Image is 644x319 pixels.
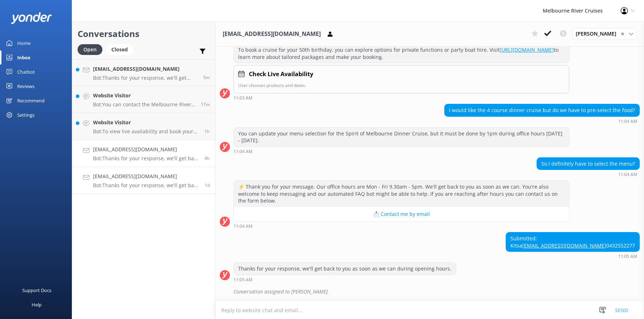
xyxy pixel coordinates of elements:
div: Sep 29 2025 11:05am (UTC +10:00) Australia/Sydney [506,254,640,259]
p: Bot: To view live availability and book your Melbourne River Cruise experience, click [URL][DOMAI... [93,128,199,135]
div: You can update your menu selection for the Spirit of Melbourne Dinner Cruise, but it must be done... [234,128,569,147]
h4: [EMAIL_ADDRESS][DOMAIN_NAME] [93,65,198,73]
div: I would like the 4 course dinner cruise but do we have to pre-select the food? [445,104,639,116]
div: Sep 29 2025 11:03am (UTC +10:00) Australia/Sydney [233,95,569,100]
strong: 11:04 AM [618,119,637,124]
div: 2025-09-29T02:21:54.573 [220,286,640,298]
a: Open [78,45,106,53]
p: Bot: Thanks for your response, we'll get back to you as soon as we can during opening hours. [93,75,198,81]
a: [EMAIL_ADDRESS][DOMAIN_NAME]Bot:Thanks for your response, we'll get back to you as soon as we can... [72,59,215,86]
button: 📩 Contact me by email [234,207,569,221]
div: Thanks for your response, we'll get back to you as soon as we can during opening hours. [234,263,456,275]
span: Sep 29 2025 11:05am (UTC +10:00) Australia/Sydney [204,155,210,161]
a: Website VisitorBot:You can contact the Melbourne River Cruises team by emailing [EMAIL_ADDRESS][D... [72,86,215,113]
div: Open [78,44,102,55]
div: Closed [106,44,133,55]
div: ⚡ Thank you for your message. Our office hours are Mon - Fri 9.30am - 5pm. We'll get back to you ... [234,181,569,207]
h4: [EMAIL_ADDRESS][DOMAIN_NAME] [93,172,199,180]
div: Assign User [572,28,637,40]
strong: 11:05 AM [618,254,637,259]
div: Sep 29 2025 11:04am (UTC +10:00) Australia/Sydney [444,119,640,124]
strong: 11:05 AM [233,278,252,282]
div: Submitted: Kitsa 0432552277 [506,232,639,251]
p: Bot: Thanks for your response, we'll get back to you as soon as we can during opening hours. [93,182,199,189]
span: [PERSON_NAME] [576,30,621,38]
strong: 11:03 AM [233,96,252,100]
div: Home [17,36,31,50]
a: [EMAIL_ADDRESS][DOMAIN_NAME]Bot:Thanks for your response, we'll get back to you as soon as we can... [72,167,215,194]
div: Recommend [17,93,45,108]
span: Sep 29 2025 02:48pm (UTC +10:00) Australia/Sydney [201,101,210,107]
div: Support Docs [22,283,51,297]
strong: 11:04 AM [618,172,637,177]
a: Closed [106,45,137,53]
span: Sep 27 2025 04:44pm (UTC +10:00) Australia/Sydney [205,182,210,188]
p: User chooses products and dates. [238,82,565,89]
span: Sep 29 2025 01:35pm (UTC +10:00) Australia/Sydney [204,128,210,134]
strong: 11:04 AM [233,224,252,228]
div: Conversation assigned to [PERSON_NAME]. [233,286,640,298]
h4: Website Visitor [93,119,199,126]
h4: Check Live Availability [249,70,313,79]
div: Sep 29 2025 11:04am (UTC +10:00) Australia/Sydney [233,149,569,154]
a: [EMAIL_ADDRESS][DOMAIN_NAME]Bot:Thanks for your response, we'll get back to you as soon as we can... [72,140,215,167]
span: ✕ [621,31,624,37]
h4: [EMAIL_ADDRESS][DOMAIN_NAME] [93,145,199,153]
h3: [EMAIL_ADDRESS][DOMAIN_NAME] [223,29,321,39]
div: To book a cruise for your 50th birthday, you can explore options for private functions or party b... [234,44,569,63]
a: Website VisitorBot:To view live availability and book your Melbourne River Cruise experience, cli... [72,113,215,140]
a: [EMAIL_ADDRESS][DOMAIN_NAME] [522,242,606,249]
div: Chatbot [17,65,35,79]
div: So I definitely have to select the menu? [537,158,639,170]
a: [URL][DOMAIN_NAME] [500,46,554,53]
div: Settings [17,108,34,122]
div: Reviews [17,79,34,93]
div: Sep 29 2025 11:04am (UTC +10:00) Australia/Sydney [537,172,640,177]
div: Sep 29 2025 11:04am (UTC +10:00) Australia/Sydney [233,223,569,228]
h4: Website Visitor [93,92,195,100]
p: Bot: Thanks for your response, we'll get back to you as soon as we can during opening hours. [93,155,199,162]
div: Inbox [17,50,31,65]
strong: 11:04 AM [233,149,252,154]
div: Sep 29 2025 11:05am (UTC +10:00) Australia/Sydney [233,277,456,282]
h2: Conversations [78,27,210,41]
p: Bot: You can contact the Melbourne River Cruises team by emailing [EMAIL_ADDRESS][DOMAIN_NAME]. V... [93,101,195,108]
div: Help [32,297,42,312]
img: yonder-white-logo.png [11,12,52,24]
span: Sep 29 2025 03:00pm (UTC +10:00) Australia/Sydney [203,74,210,80]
